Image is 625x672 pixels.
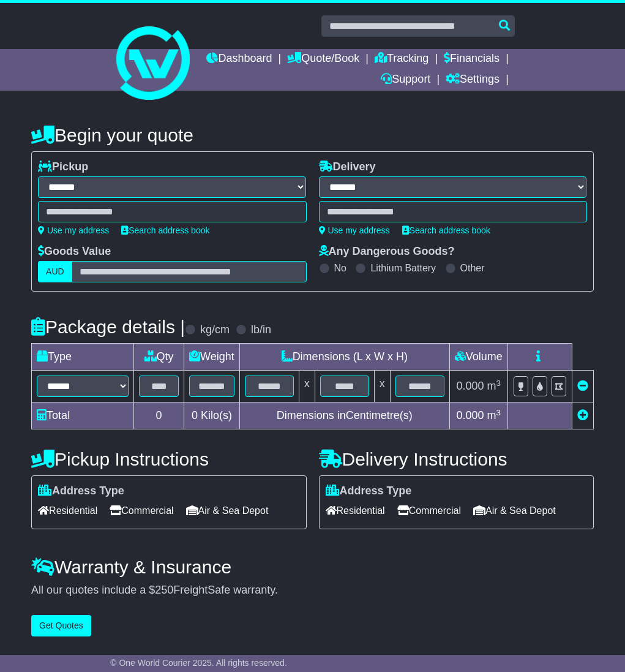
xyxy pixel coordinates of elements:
label: Pickup [38,160,88,174]
span: Commercial [397,501,461,520]
span: Air & Sea Depot [473,501,556,520]
span: Residential [326,501,385,520]
td: Total [32,402,134,429]
a: Tracking [375,49,429,70]
span: 0.000 [457,380,484,392]
a: Add new item [577,409,588,421]
h4: Pickup Instructions [31,449,306,469]
label: kg/cm [200,323,230,337]
span: 0 [192,409,198,421]
button: Get Quotes [31,615,91,636]
span: 250 [155,584,173,596]
label: Other [460,262,485,274]
span: 0.000 [457,409,484,421]
label: Any Dangerous Goods? [319,245,455,259]
a: Financials [444,49,500,70]
h4: Delivery Instructions [319,449,594,469]
label: AUD [38,261,72,282]
span: m [487,380,501,392]
a: Search address book [402,225,490,235]
a: Use my address [319,225,390,235]
div: All our quotes include a $ FreightSafe warranty. [31,584,594,597]
sup: 3 [496,379,501,388]
td: Kilo(s) [184,402,240,429]
label: Goods Value [38,245,111,259]
h4: Begin your quote [31,125,594,145]
a: Use my address [38,225,109,235]
a: Remove this item [577,380,588,392]
a: Quote/Book [287,49,359,70]
td: x [374,371,390,402]
td: Dimensions in Centimetre(s) [239,402,449,429]
a: Search address book [121,225,209,235]
td: Type [32,344,134,371]
span: Commercial [110,501,173,520]
label: No [334,262,346,274]
td: 0 [134,402,184,429]
td: Weight [184,344,240,371]
label: lb/in [251,323,271,337]
label: Lithium Battery [370,262,436,274]
td: Qty [134,344,184,371]
label: Address Type [38,485,124,498]
a: Support [381,70,430,91]
span: m [487,409,501,421]
a: Settings [446,70,500,91]
td: x [299,371,315,402]
label: Delivery [319,160,376,174]
span: Residential [38,501,97,520]
a: Dashboard [206,49,272,70]
td: Dimensions (L x W x H) [239,344,449,371]
h4: Package details | [31,317,185,337]
sup: 3 [496,408,501,417]
span: Air & Sea Depot [186,501,269,520]
label: Address Type [326,485,412,498]
td: Volume [449,344,507,371]
h4: Warranty & Insurance [31,557,594,577]
span: © One World Courier 2025. All rights reserved. [110,658,287,668]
